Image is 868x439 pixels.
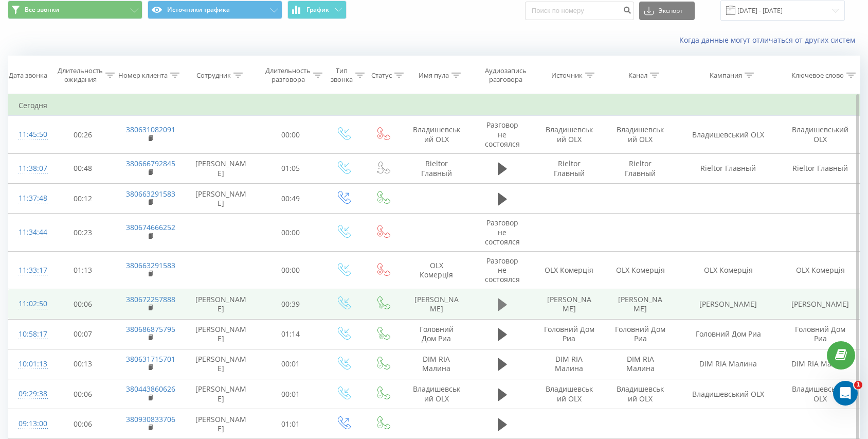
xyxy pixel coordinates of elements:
td: 00:00 [258,116,323,154]
td: 00:01 [258,349,323,379]
td: Владишевський OLX [676,379,781,409]
a: 380663291583 [126,260,175,270]
a: 380672257888 [126,294,175,304]
td: Владишевський OLX [534,379,605,409]
div: 09:13:00 [19,414,40,434]
td: OLX Комерція [605,251,676,289]
td: Сегодня [8,95,860,116]
span: Разговор не состоялся [485,218,520,246]
div: 11:45:50 [19,125,40,145]
td: [PERSON_NAME] [402,289,471,319]
a: 380686875795 [126,324,175,334]
td: [PERSON_NAME] [184,319,258,349]
div: Ключевое слово [791,71,844,80]
td: Владишевський OLX [605,379,676,409]
div: 09:29:38 [19,384,40,404]
td: DIM RIA Малина [676,349,781,379]
div: Дата звонка [9,71,47,80]
div: Кампания [710,71,742,80]
td: 01:14 [258,319,323,349]
div: 11:37:48 [19,188,40,208]
td: Владишевський OLX [402,116,471,154]
td: 00:06 [50,409,116,439]
td: Владишевський OLX [402,379,471,409]
div: Длительность разговора [265,66,311,84]
td: Rieltor Главный [781,153,860,183]
a: 380631082091 [126,125,175,134]
a: 380930833706 [126,414,175,424]
td: [PERSON_NAME] [184,153,258,183]
td: OLX Комерція [781,251,860,289]
span: 1 [854,381,862,389]
td: Головний Дом Риа [676,319,781,349]
td: [PERSON_NAME] [184,184,258,214]
td: [PERSON_NAME] [184,409,258,439]
td: [PERSON_NAME] [676,289,781,319]
td: Владишевський OLX [534,116,605,154]
a: Когда данные могут отличаться от других систем [679,35,860,45]
div: 11:02:50 [19,294,40,314]
div: 11:34:44 [19,222,40,242]
div: Тип звонка [331,66,353,84]
span: Разговор не состоялся [485,256,520,284]
td: 00:12 [50,184,116,214]
td: 01:05 [258,153,323,183]
td: DIM RIA Малина [605,349,676,379]
td: 00:00 [258,214,323,252]
div: 10:01:13 [19,354,40,374]
td: 01:13 [50,251,116,289]
button: Все звонки [8,1,142,19]
td: 00:01 [258,379,323,409]
div: Канал [628,71,647,80]
td: DIM RIA Малина [534,349,605,379]
button: График [287,1,347,19]
td: Головний Дом Риа [402,319,471,349]
td: Rieltor Главный [676,153,781,183]
td: 00:23 [50,214,116,252]
td: [PERSON_NAME] [184,349,258,379]
td: DIM RIA Малина [781,349,860,379]
td: DIM RIA Малина [402,349,471,379]
td: 00:07 [50,319,116,349]
a: 380663291583 [126,189,175,199]
div: Аудиозапись разговора [480,66,531,84]
iframe: Intercom live chat [833,381,858,406]
input: Поиск по номеру [525,2,634,20]
td: 01:01 [258,409,323,439]
td: 00:39 [258,289,323,319]
div: Номер клиента [118,71,168,80]
td: Rieltor Главный [402,153,471,183]
div: Длительность ожидания [58,66,103,84]
div: Источник [551,71,583,80]
div: 11:33:17 [19,260,40,280]
td: Rieltor Главный [605,153,676,183]
span: Разговор не состоялся [485,120,520,148]
td: [PERSON_NAME] [605,289,676,319]
td: OLX Комерція [402,251,471,289]
a: 380666792845 [126,159,175,168]
td: Головний Дом Риа [534,319,605,349]
td: OLX Комерція [534,251,605,289]
span: Все звонки [25,6,59,14]
td: 00:13 [50,349,116,379]
td: [PERSON_NAME] [534,289,605,319]
div: Имя пула [419,71,449,80]
td: Владишевський OLX [781,379,860,409]
td: 00:06 [50,379,116,409]
td: 00:06 [50,289,116,319]
a: 380631715701 [126,354,175,364]
div: 11:38:07 [19,159,40,179]
td: OLX Комерція [676,251,781,289]
td: 00:00 [258,251,323,289]
td: [PERSON_NAME] [184,289,258,319]
td: Владишевський OLX [781,116,860,154]
td: 00:48 [50,153,116,183]
div: Сотрудник [196,71,231,80]
td: Головний Дом Риа [605,319,676,349]
a: 380443860626 [126,384,175,394]
td: 00:26 [50,116,116,154]
span: График [306,6,329,13]
td: Владишевський OLX [605,116,676,154]
td: [PERSON_NAME] [781,289,860,319]
a: 380674666252 [126,222,175,232]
